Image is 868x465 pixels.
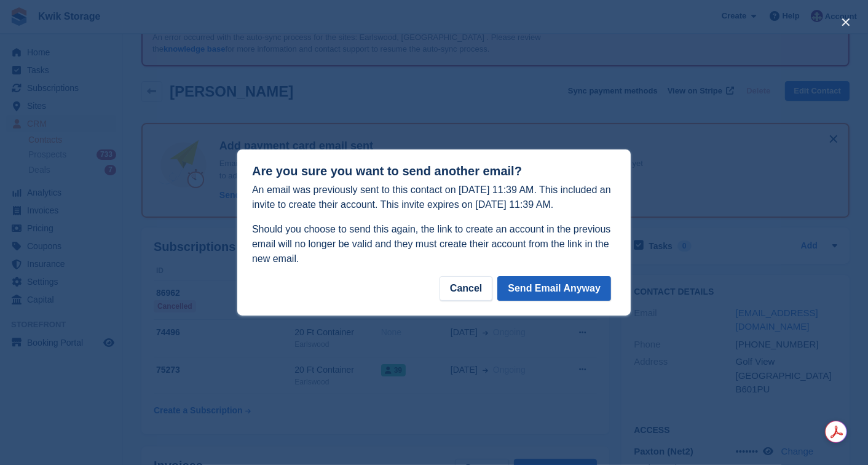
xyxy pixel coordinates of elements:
[252,222,616,266] p: Should you choose to send this again, the link to create an account in the previous email will no...
[440,276,492,301] div: Cancel
[252,183,616,212] p: An email was previously sent to this contact on [DATE] 11:39 AM. This included an invite to creat...
[497,276,611,301] button: Send Email Anyway
[836,12,856,32] button: close
[252,164,616,178] h1: Are you sure you want to send another email?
